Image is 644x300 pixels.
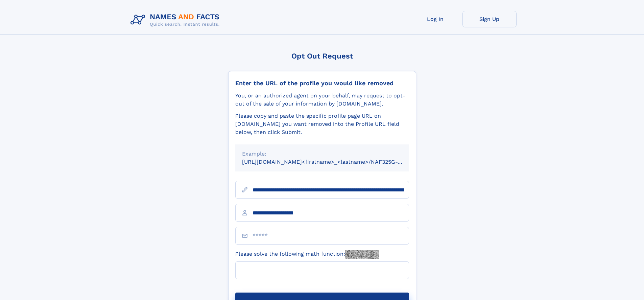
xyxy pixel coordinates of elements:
[228,52,416,60] div: Opt Out Request
[235,79,409,87] div: Enter the URL of the profile you would like removed
[408,11,462,27] a: Log In
[235,112,409,136] div: Please copy and paste the specific profile page URL on [DOMAIN_NAME] you want removed into the Pr...
[242,150,402,158] div: Example:
[235,250,379,259] label: Please solve the following math function:
[128,11,225,29] img: Logo Names and Facts
[462,11,517,27] a: Sign Up
[235,92,409,108] div: You, or an authorized agent on your behalf, may request to opt-out of the sale of your informatio...
[242,159,422,165] small: [URL][DOMAIN_NAME]<firstname>_<lastname>/NAF325G-xxxxxxxx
